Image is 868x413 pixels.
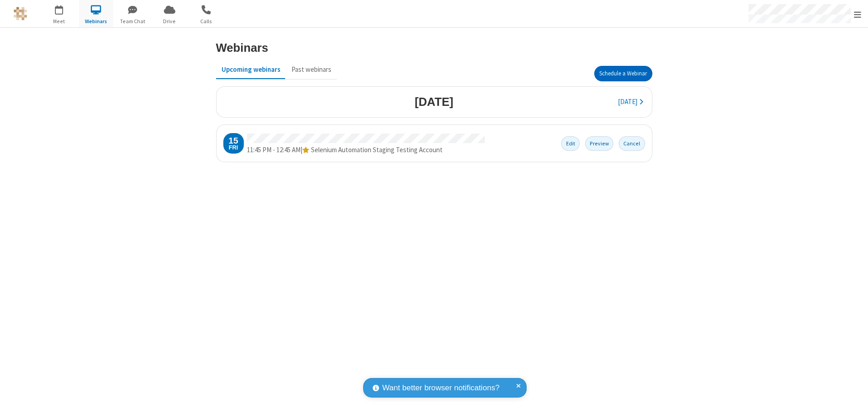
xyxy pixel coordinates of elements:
[153,17,187,25] span: Drive
[223,133,244,154] div: Friday, August 15, 2025 11:45 PM
[286,61,337,78] button: Past webinars
[216,41,268,54] h3: Webinars
[594,66,652,81] button: Schedule a Webinar
[42,17,76,25] span: Meet
[116,17,150,25] span: Team Chat
[382,382,499,394] span: Want better browser notifications?
[618,97,637,106] span: [DATE]
[247,145,301,154] span: 11:45 PM - 12:45 AM
[14,7,27,20] img: QA Selenium DO NOT DELETE OR CHANGE
[414,95,453,108] h3: [DATE]
[561,136,580,150] button: Edit
[189,17,223,25] span: Calls
[228,136,238,145] div: 15
[585,136,614,150] button: Preview
[247,145,485,155] div: |
[619,136,645,150] button: Cancel
[216,61,286,78] button: Upcoming webinars
[612,94,648,111] button: [DATE]
[229,145,238,151] div: Fri
[311,145,443,154] span: Selenium Automation Staging Testing Account
[79,17,113,25] span: Webinars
